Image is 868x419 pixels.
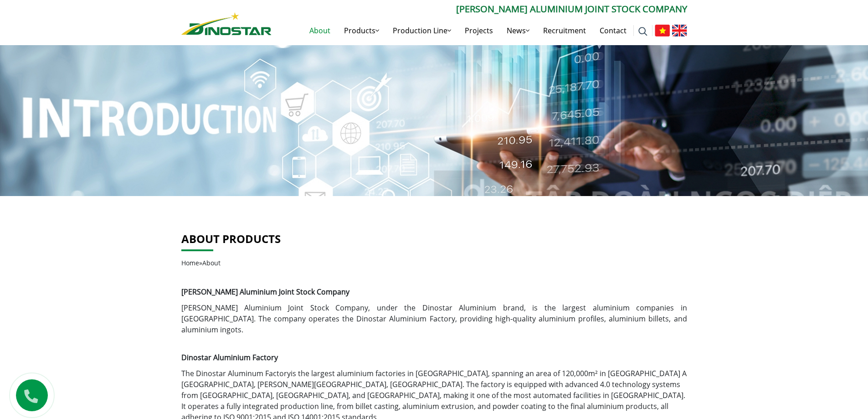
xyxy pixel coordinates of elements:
[181,303,369,313] a: [PERSON_NAME] Aluminium Joint Stock Company
[500,16,536,45] a: News
[181,287,349,297] strong: [PERSON_NAME] Aluminium Joint Stock Company
[181,368,291,378] a: The Dinostar Aluminum Factory
[638,27,647,36] img: search
[181,259,199,267] a: Home
[181,12,272,35] img: Nhôm Dinostar
[272,2,687,16] p: [PERSON_NAME] Aluminium Joint Stock Company
[303,16,337,45] a: About
[181,231,281,246] a: About products
[672,25,687,36] img: English
[181,259,221,267] span: »
[536,16,593,45] a: Recruitment
[202,259,221,267] span: About
[458,16,500,45] a: Projects
[655,25,670,36] img: Tiếng Việt
[181,352,278,362] span: Dinostar Aluminium Factory
[386,16,458,45] a: Production Line
[593,16,633,45] a: Contact
[181,302,687,335] p: , under the Dinostar Aluminium brand, is the largest aluminium companies in [GEOGRAPHIC_DATA]. Th...
[337,16,386,45] a: Products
